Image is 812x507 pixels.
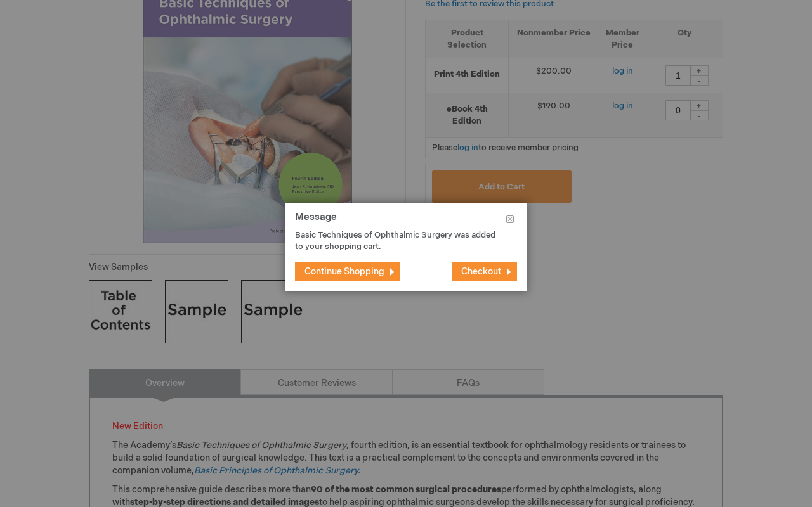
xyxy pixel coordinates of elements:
p: Basic Techniques of Ophthalmic Surgery was added to your shopping cart. [295,229,498,253]
span: Checkout [461,266,501,277]
span: Continue Shopping [304,266,384,277]
h1: Message [295,212,517,229]
button: Continue Shopping [295,262,400,281]
button: Checkout [452,262,517,281]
